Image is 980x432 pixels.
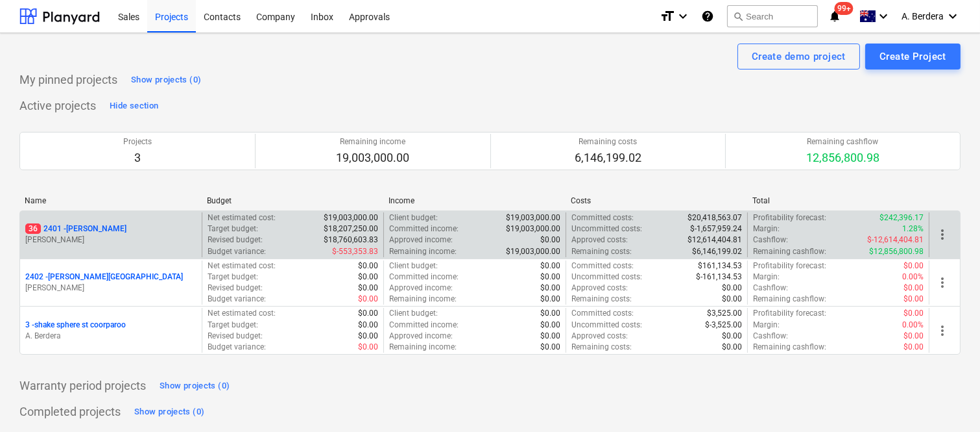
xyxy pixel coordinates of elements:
p: Margin : [753,272,780,283]
div: Create Project [879,48,946,65]
p: Committed income : [389,272,459,283]
p: $0.00 [540,308,560,319]
div: Show projects (0) [131,73,201,88]
p: Revised budget : [208,283,263,294]
p: $-12,614,404.81 [867,235,924,246]
p: $-161,134.53 [696,272,742,283]
div: Total [752,196,924,205]
p: $0.00 [722,283,742,294]
p: $161,134.53 [698,260,742,272]
p: Remaining costs [575,136,641,147]
p: Revised budget : [208,235,263,246]
p: $0.00 [358,272,378,283]
p: Profitability forecast : [753,308,826,319]
p: Approved costs : [571,331,628,342]
p: $0.00 [903,331,924,342]
p: Approved income : [389,331,453,342]
i: format_size [660,8,675,24]
p: 0.00% [902,320,924,331]
p: Remaining cashflow [806,136,879,147]
p: Profitability forecast : [753,212,826,223]
span: 36 [25,223,41,234]
p: $0.00 [903,342,924,353]
p: $0.00 [358,320,378,331]
div: Chat Widget [915,370,980,432]
span: more_vert [935,323,950,338]
div: Budget [207,196,379,205]
p: My pinned projects [19,72,117,88]
i: notifications [828,8,841,24]
p: Margin : [753,320,780,331]
p: 2402 - [PERSON_NAME][GEOGRAPHIC_DATA] [25,272,183,283]
p: Remaining costs : [571,294,632,305]
p: Uncommitted costs : [571,272,642,283]
p: $-553,353.83 [332,246,378,257]
p: Warranty period projects [19,378,146,394]
p: Approved income : [389,283,453,294]
p: $0.00 [358,331,378,342]
p: $0.00 [903,294,924,305]
p: $19,003,000.00 [506,212,560,223]
div: 362401 -[PERSON_NAME][PERSON_NAME] [25,223,197,246]
p: Remaining costs : [571,246,632,257]
p: $0.00 [358,294,378,305]
p: Budget variance : [208,294,266,305]
p: [PERSON_NAME] [25,283,197,294]
p: $0.00 [540,235,560,246]
p: $0.00 [540,342,560,353]
p: Approved income : [389,235,453,246]
p: Remaining cashflow : [753,246,826,257]
i: keyboard_arrow_down [675,8,691,24]
p: Profitability forecast : [753,260,826,272]
p: Active projects [19,98,96,114]
p: $0.00 [540,294,560,305]
p: Budget variance : [208,342,266,353]
p: $0.00 [358,308,378,319]
p: 3 [123,150,152,166]
p: A. Berdera [25,331,197,342]
button: Show projects (0) [156,375,233,396]
p: Client budget : [389,260,438,272]
button: Show projects (0) [128,70,204,90]
p: Remaining income : [389,342,457,353]
p: 2401 - [PERSON_NAME] [25,223,126,235]
p: Target budget : [208,320,258,331]
p: $0.00 [722,294,742,305]
p: Remaining cashflow : [753,294,826,305]
p: $12,614,404.81 [687,235,742,246]
div: 2402 -[PERSON_NAME][GEOGRAPHIC_DATA][PERSON_NAME] [25,272,197,294]
p: $0.00 [540,260,560,272]
p: $0.00 [903,283,924,294]
p: 12,856,800.98 [806,150,879,166]
p: Remaining income [336,136,409,147]
i: Knowledge base [701,8,714,24]
p: Client budget : [389,212,438,223]
p: $19,003,000.00 [324,212,378,223]
p: $0.00 [722,342,742,353]
p: $20,418,563.07 [687,212,742,223]
p: $3,525.00 [707,308,742,319]
p: 19,003,000.00 [336,150,409,166]
p: Uncommitted costs : [571,223,642,235]
p: $12,856,800.98 [869,246,924,257]
span: more_vert [935,275,950,290]
p: Approved costs : [571,235,628,246]
p: $242,396.17 [879,212,924,223]
div: Hide section [110,99,158,114]
button: Create Project [865,44,961,70]
span: more_vert [935,227,950,242]
i: keyboard_arrow_down [945,8,961,24]
p: $-3,525.00 [705,320,742,331]
p: Remaining costs : [571,342,632,353]
div: Show projects (0) [160,379,230,394]
p: $19,003,000.00 [506,223,560,235]
button: Hide section [106,95,161,116]
p: Projects [123,136,152,147]
p: Net estimated cost : [208,308,276,319]
p: $18,207,250.00 [324,223,378,235]
p: $0.00 [722,331,742,342]
p: $6,146,199.02 [692,246,742,257]
span: 99+ [835,2,854,15]
p: Target budget : [208,223,258,235]
i: keyboard_arrow_down [876,8,891,24]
